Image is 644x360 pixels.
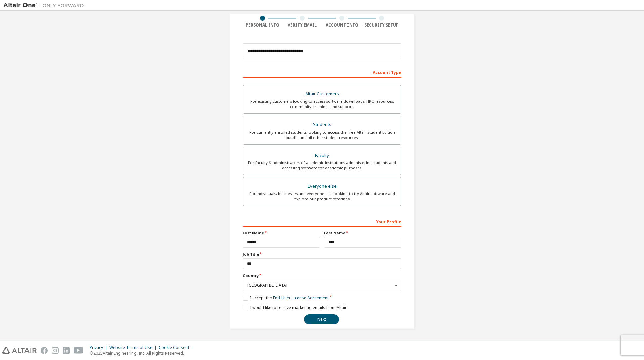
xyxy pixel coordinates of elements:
div: Your Profile [243,216,401,227]
img: instagram.svg [52,347,59,354]
p: © 2025 Altair Engineering, Inc. All Rights Reserved. [90,350,193,356]
div: For individuals, businesses and everyone else looking to try Altair software and explore our prod... [247,191,397,202]
div: [GEOGRAPHIC_DATA] [247,283,393,287]
div: Website Terms of Use [109,345,159,350]
label: First Name [243,230,320,236]
img: youtube.svg [74,347,84,354]
div: Privacy [90,345,109,350]
div: Account Info [322,22,362,28]
button: Next [304,314,339,324]
label: Last Name [324,230,401,236]
div: Account Type [243,67,401,78]
div: For currently enrolled students looking to access the free Altair Student Edition bundle and all ... [247,130,397,140]
div: Security Setup [362,22,402,28]
div: For existing customers looking to access software downloads, HPC resources, community, trainings ... [247,99,397,109]
div: Faculty [247,151,397,160]
label: Job Title [243,252,401,257]
label: I would like to receive marketing emails from Altair [243,305,347,310]
div: Personal Info [243,22,282,28]
div: Everyone else [247,182,397,191]
label: I accept the [243,295,329,301]
div: For faculty & administrators of academic institutions administering students and accessing softwa... [247,160,397,171]
a: End-User License Agreement [273,295,329,301]
div: Cookie Consent [159,345,193,350]
div: Verify Email [282,22,322,28]
img: facebook.svg [41,347,48,354]
div: Altair Customers [247,89,397,99]
img: linkedin.svg [63,347,70,354]
img: Altair One [3,2,87,9]
label: Country [243,273,401,278]
div: Students [247,120,397,130]
img: altair_logo.svg [2,347,37,354]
